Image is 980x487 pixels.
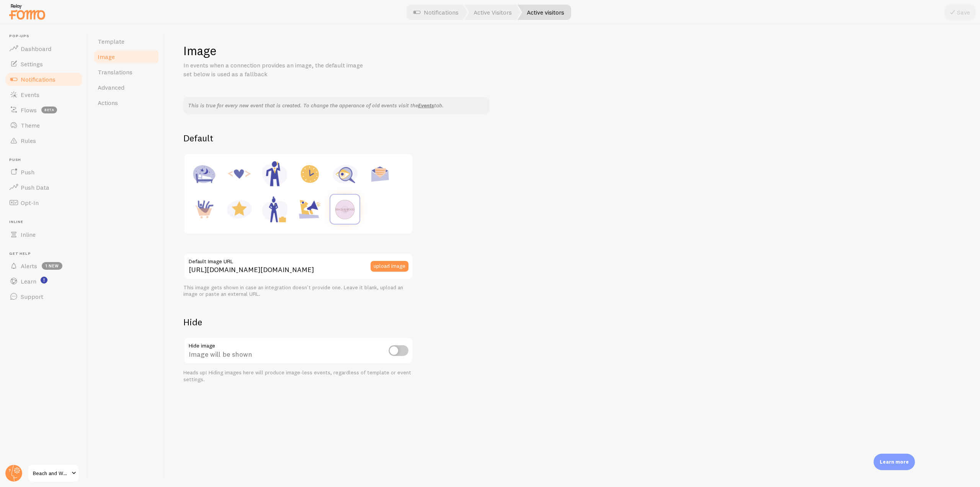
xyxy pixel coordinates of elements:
[93,95,160,110] a: Actions
[183,61,367,79] p: In events when a connection provides an image, the default image set below is used as a fallback
[418,102,434,109] a: Events
[874,454,915,470] div: Learn more
[33,469,69,478] span: Beach and Wood
[5,118,83,133] a: Theme
[98,99,118,107] span: Actions
[9,251,83,256] span: Get Help
[183,132,962,144] h2: Default
[183,43,962,59] h1: Image
[5,258,83,274] a: Alerts 1 new
[41,107,57,113] span: beta
[5,72,83,87] a: Notifications
[21,106,37,114] span: Flows
[260,195,289,224] img: Female Executive
[21,231,36,238] span: Inline
[5,87,83,102] a: Events
[93,64,160,80] a: Translations
[9,220,83,225] span: Inline
[93,34,160,49] a: Template
[295,195,324,224] img: Shoutout
[5,102,83,118] a: Flows beta
[295,159,324,189] img: Appointment
[21,262,37,270] span: Alerts
[183,316,413,328] h2: Hide
[5,274,83,289] a: Learn
[260,159,289,189] img: Male Executive
[5,195,83,210] a: Opt-In
[28,464,79,482] a: Beach and Wood
[183,284,413,298] div: This image gets shown in case an integration doesn't provide one. Leave it blank, upload an image...
[21,60,43,68] span: Settings
[189,195,219,224] img: Purchase
[330,159,359,189] img: Inquiry
[98,84,124,91] span: Advanced
[41,277,47,284] svg: <p>Watch New Feature Tutorials!</p>
[225,195,254,224] img: Rating
[8,2,46,21] img: fomo-relay-logo-orange.svg
[21,293,43,300] span: Support
[5,180,83,195] a: Push Data
[183,369,413,383] div: Heads up! Hiding images here will produce image-less events, regardless of template or event sett...
[98,38,124,45] span: Template
[9,157,83,162] span: Push
[93,80,160,95] a: Advanced
[188,102,485,109] p: This is true for every new event that is created. To change the apperance of old events visit the...
[5,41,83,56] a: Dashboard
[98,53,115,61] span: Image
[93,49,160,64] a: Image
[183,337,413,365] div: Image will be shown
[366,159,395,189] img: Newsletter
[21,277,36,285] span: Learn
[5,164,83,180] a: Push
[21,91,39,98] span: Events
[183,253,413,266] label: Default Image URL
[189,159,219,189] img: Accommodation
[21,75,56,83] span: Notifications
[21,184,49,191] span: Push Data
[225,159,254,189] img: Code
[21,121,40,129] span: Theme
[5,289,83,304] a: Support
[21,168,34,176] span: Push
[335,195,355,224] img: Custom
[21,45,51,52] span: Dashboard
[21,199,39,207] span: Opt-In
[5,133,83,148] a: Rules
[9,34,83,39] span: Pop-ups
[98,68,132,76] span: Translations
[371,261,408,272] button: upload image
[42,262,62,270] span: 1 new
[880,458,909,466] p: Learn more
[5,56,83,72] a: Settings
[5,227,83,242] a: Inline
[21,137,36,144] span: Rules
